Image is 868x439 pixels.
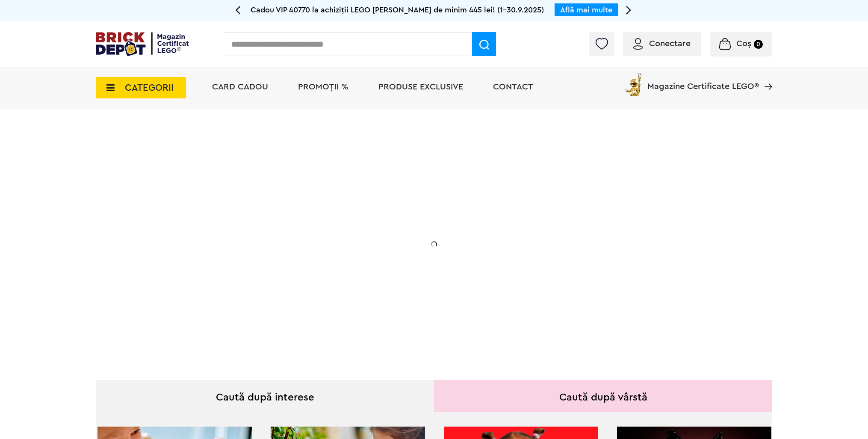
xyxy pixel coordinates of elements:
[212,83,268,91] a: Card Cadou
[251,6,544,14] span: Cadou VIP 40770 la achiziții LEGO [PERSON_NAME] de minim 445 lei! (1-30.9.2025)
[434,380,772,412] div: Caută după vârstă
[156,194,328,225] h1: 20% Reducere!
[647,71,759,91] span: Magazine Certificate LEGO®
[649,39,691,48] span: Conectare
[754,40,763,49] small: 0
[759,71,772,80] a: Magazine Certificate LEGO®
[378,83,463,91] a: Produse exclusive
[156,233,328,269] h2: La două seturi LEGO de adulți achiziționate din selecție! În perioada 12 - [DATE]!
[633,39,691,48] a: Conectare
[736,39,751,48] span: Coș
[156,288,328,299] div: Explorează
[96,380,434,412] div: Caută după interese
[125,83,174,92] span: CATEGORII
[298,83,348,91] a: PROMOȚII %
[493,83,533,91] a: Contact
[560,6,612,14] a: Află mai multe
